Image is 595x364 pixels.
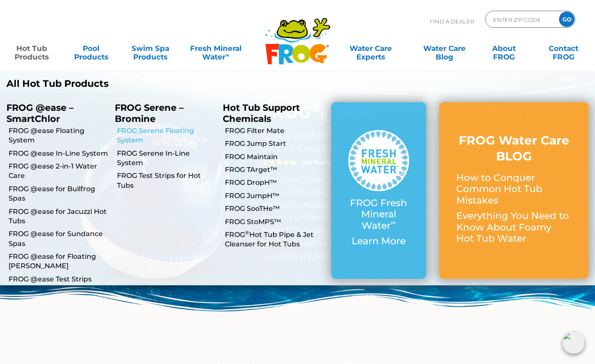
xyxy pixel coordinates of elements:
a: FROG JumpH™ [225,191,325,201]
a: PoolProducts [68,40,114,57]
a: FROG Serene In-Line System [117,149,217,168]
p: FROG Fresh Mineral Water [348,198,410,231]
p: Everything You Need to Know About Foamy Hot Tub Water [456,210,571,244]
a: FROG Serene Floating System [117,126,217,145]
p: How to Conquer Common Hot Tub Mistakes [456,172,571,206]
a: FROG @ease for Sundance Spas [9,229,108,249]
a: FROG @ease for Jacuzzi Hot Tubs [9,207,108,226]
a: FROG StoMPS™ [225,217,325,227]
a: Water CareExperts [333,40,408,57]
a: FROG Test Strips for Hot Tubs [117,171,217,190]
a: Water CareBlog [422,40,468,57]
a: FROG @ease 2-in-1 Water Care [9,162,108,181]
a: FROG @ease Floating System [9,126,108,145]
a: ContactFROG [540,40,586,57]
a: FROG Fresh Mineral Water∞ Learn More [348,130,410,251]
a: FROG SooTHe™ [225,204,325,213]
a: FROG Jump Start [225,139,325,148]
a: FROG®Hot Tub Pipe & Jet Cleanser for Hot Tubs [225,230,325,249]
a: FROG DropH™ [225,178,325,187]
a: FROG TArget™ [225,165,325,175]
a: FROG Maintain [225,152,325,162]
img: openIcon [562,331,585,354]
a: Fresh MineralWater∞ [187,40,245,57]
a: FROG @ease for Floating [PERSON_NAME] [9,252,108,271]
a: FROG @ease In-Line System [9,149,108,158]
a: FROG @ease Test Strips [9,275,108,284]
sup: ∞ [225,52,229,58]
a: Hot TubProducts [9,40,55,57]
input: Zip Code Form [492,13,550,26]
h3: FROG Water Care BLOG [456,133,571,164]
a: FROG @ease for Bullfrog Spas [9,184,108,204]
sup: ® [245,229,249,236]
a: AboutFROG [481,40,527,57]
a: FROG Filter Mate [225,126,325,136]
a: FROG Water Care BLOG How to Conquer Common Hot Tub Mistakes Everything You Need to Know About Foa... [456,133,571,249]
sup: ∞ [391,218,396,227]
a: Hot Tub Support Chemicals [223,102,300,124]
p: FROG @ease – SmartChlor [6,102,102,124]
a: All Hot Tub Products [6,78,291,89]
a: Swim SpaProducts [128,40,174,57]
p: Learn More [348,236,410,247]
p: FROG Serene – Bromine [115,102,210,124]
input: GO [559,12,574,27]
p: Find A Dealer [430,11,474,32]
